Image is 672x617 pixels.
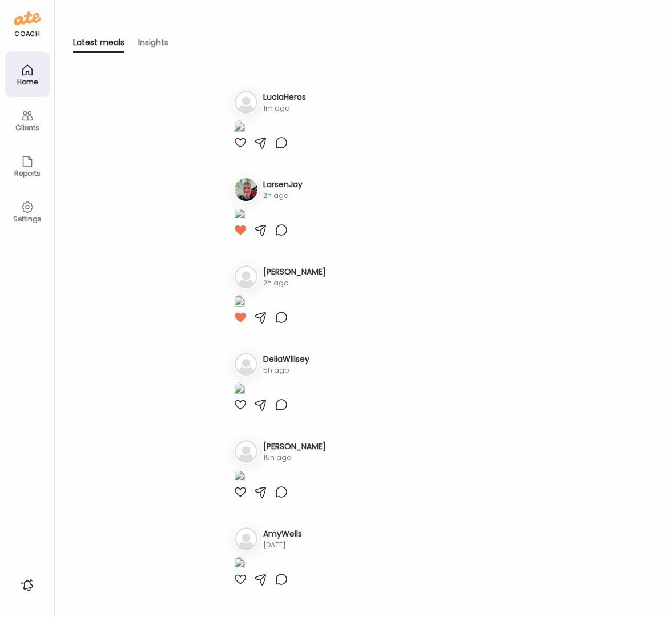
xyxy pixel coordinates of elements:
[235,440,257,463] img: bg-avatar-default.svg
[263,528,302,540] h3: AmyWells
[263,179,303,191] h3: LarsenJay
[263,353,309,365] h3: DeliaWillsey
[234,557,245,572] img: images%2FVeJUmU9xL5OtfHQnXXq9YpklFl83%2FQtmSJ2uROTARVQglaja3%2F0SKJKQJHhZJdfQD70jph_1080
[235,91,257,114] img: bg-avatar-default.svg
[263,540,302,550] div: [DATE]
[235,527,257,550] img: bg-avatar-default.svg
[7,78,48,86] div: Home
[138,37,168,53] div: Insights
[263,191,303,201] div: 2h ago
[235,265,257,288] img: bg-avatar-default.svg
[263,103,306,114] div: 1m ago
[234,295,245,310] img: images%2FRBBRZGh5RPQEaUY8TkeQxYu8qlB3%2FYz6QsPR6NGESpLjzKPPn%2FX0lMtHBDmWCE0YA2tAwZ_1080
[7,124,48,131] div: Clients
[263,278,326,288] div: 2h ago
[7,170,48,177] div: Reports
[234,120,245,136] img: images%2F1qYfsqsWO6WAqm9xosSfiY0Hazg1%2Fc8VSNYILMBtPIVOKr3R7%2FTJVNZW4U18BGuiMBbOnI_1080
[263,453,326,463] div: 15h ago
[235,178,257,201] img: avatars%2FpQclOzuQ2uUyIuBETuyLXmhsmXz1
[14,9,41,27] img: ate
[263,91,306,103] h3: LuciaHeros
[263,441,326,453] h3: [PERSON_NAME]
[234,382,245,398] img: images%2FGHdhXm9jJtNQdLs9r9pbhWu10OF2%2F23HrwH9sHsulRtvb5q8o%2FjYYVUhZpbAeZPdGe5OIz_1080
[263,266,326,278] h3: [PERSON_NAME]
[263,365,309,376] div: 5h ago
[73,37,124,53] div: Latest meals
[7,215,48,223] div: Settings
[234,208,245,223] img: images%2FpQclOzuQ2uUyIuBETuyLXmhsmXz1%2F0oDtxsGMPb5bqu3B6A4l%2FUCvUdereqSQZZy9xeQXS_1080
[14,29,40,39] div: coach
[234,470,245,485] img: images%2FIrNJUawwUnOTYYdIvOBtlFt5cGu2%2FFD0lr4ywFvzUnVYnk97E%2FBpom3kylBwYhqAFtK2wK_1080
[235,353,257,376] img: bg-avatar-default.svg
